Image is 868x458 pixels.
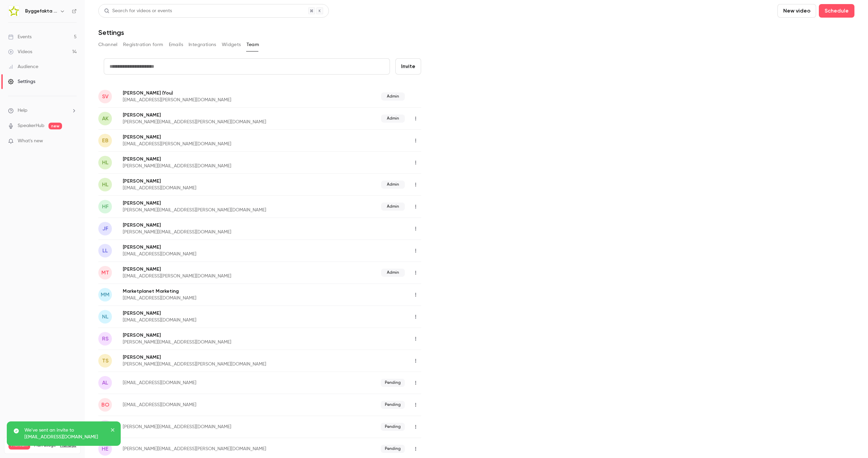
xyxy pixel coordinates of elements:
[222,39,241,50] button: Widgets
[123,185,289,191] p: [EMAIL_ADDRESS][DOMAIN_NAME]
[8,63,38,70] div: Audience
[123,207,324,213] p: [PERSON_NAME][EMAIL_ADDRESS][PERSON_NAME][DOMAIN_NAME]
[101,269,109,277] span: MT
[8,34,32,40] div: Events
[48,123,62,129] span: new
[75,40,114,44] div: Keywords by Traffic
[123,244,303,251] p: [PERSON_NAME]
[102,114,108,123] span: AK
[123,39,163,50] button: Registration form
[819,4,854,18] button: Schedule
[395,58,421,75] button: Invite
[98,39,118,50] button: Channel
[102,247,108,255] span: LL
[123,288,303,295] p: Marketplanet Marketing
[98,28,124,37] h1: Settings
[381,181,405,189] span: Admin
[246,39,259,50] button: Team
[123,361,338,368] p: [PERSON_NAME][EMAIL_ADDRESS][PERSON_NAME][DOMAIN_NAME]
[123,156,321,163] p: [PERSON_NAME]
[102,137,108,145] span: EB
[123,317,303,324] p: [EMAIL_ADDRESS][DOMAIN_NAME]
[123,97,306,103] p: [EMAIL_ADDRESS][PERSON_NAME][DOMAIN_NAME]
[123,379,289,386] p: [EMAIL_ADDRESS][DOMAIN_NAME]
[123,134,321,141] p: [PERSON_NAME]
[123,273,306,279] p: [EMAIL_ADDRESS][PERSON_NAME][DOMAIN_NAME]
[102,379,108,387] span: al
[104,7,172,15] div: Search for videos or events
[24,427,106,440] p: We've sent an invite to [EMAIL_ADDRESS][DOMAIN_NAME]
[777,4,816,18] button: New video
[189,39,216,50] button: Integrations
[123,200,324,207] p: [PERSON_NAME]
[169,39,183,50] button: Emails
[381,379,405,387] span: Pending
[123,310,303,317] p: [PERSON_NAME]
[18,138,43,145] span: What's new
[123,112,324,119] p: [PERSON_NAME]
[123,229,321,235] p: [PERSON_NAME][EMAIL_ADDRESS][DOMAIN_NAME]
[381,203,405,211] span: Admin
[8,6,19,17] img: Byggefakta | Powered by Hubexo
[123,266,306,273] p: [PERSON_NAME]
[102,181,108,189] span: HL
[123,295,303,301] p: [EMAIL_ADDRESS][DOMAIN_NAME]
[11,18,16,23] img: website_grey.svg
[381,445,405,453] span: Pending
[102,159,108,167] span: HL
[381,401,405,409] span: Pending
[102,92,108,101] span: SV
[381,423,405,431] span: Pending
[381,92,405,101] span: Admin
[18,18,75,23] div: Domain: [DOMAIN_NAME]
[18,107,27,114] span: Help
[102,313,108,321] span: NL
[8,78,35,85] div: Settings
[102,335,108,343] span: RS
[123,222,321,229] p: [PERSON_NAME]
[123,401,289,408] p: [EMAIL_ADDRESS][DOMAIN_NAME]
[18,122,44,129] a: SpeakerHub
[123,332,321,339] p: [PERSON_NAME]
[111,427,115,435] button: close
[123,89,306,97] p: [PERSON_NAME]
[161,89,173,97] span: (You)
[102,203,108,211] span: HF
[18,39,24,45] img: tab_domain_overview_orange.svg
[8,48,32,55] div: Videos
[123,251,303,257] p: [EMAIL_ADDRESS][DOMAIN_NAME]
[381,114,405,123] span: Admin
[123,141,321,147] p: [EMAIL_ADDRESS][PERSON_NAME][DOMAIN_NAME]
[26,40,61,44] div: Domain Overview
[102,225,108,233] span: JF
[123,445,323,452] p: [PERSON_NAME][EMAIL_ADDRESS][PERSON_NAME][DOMAIN_NAME]
[123,178,289,185] p: [PERSON_NAME]
[123,163,321,169] p: [PERSON_NAME][EMAIL_ADDRESS][DOMAIN_NAME]
[102,357,108,365] span: TS
[381,269,405,277] span: Admin
[101,291,110,299] span: MM
[123,423,306,430] p: [PERSON_NAME][EMAIL_ADDRESS][DOMAIN_NAME]
[123,339,321,346] p: [PERSON_NAME][EMAIL_ADDRESS][DOMAIN_NAME]
[123,119,324,125] p: [PERSON_NAME][EMAIL_ADDRESS][PERSON_NAME][DOMAIN_NAME]
[101,401,109,409] span: bo
[123,354,338,361] p: [PERSON_NAME]
[19,11,33,16] div: v 4.0.25
[25,8,57,15] h6: Byggefakta | Powered by Hubexo
[11,11,16,16] img: logo_orange.svg
[8,107,77,114] li: help-dropdown-opener
[67,39,73,45] img: tab_keywords_by_traffic_grey.svg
